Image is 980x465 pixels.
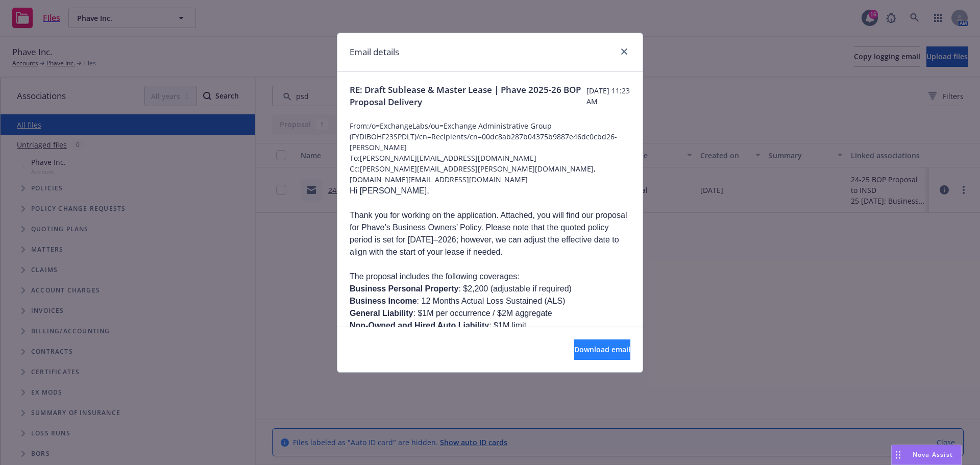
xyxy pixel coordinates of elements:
span: Cc: [PERSON_NAME][EMAIL_ADDRESS][PERSON_NAME][DOMAIN_NAME], [DOMAIN_NAME][EMAIL_ADDRESS][DOMAIN_N... [350,163,630,185]
a: close [618,45,630,58]
span: General Liability [350,309,413,317]
span: [DATE] 11:23 AM [586,85,630,107]
button: Nova Assist [891,445,962,465]
span: To: [PERSON_NAME][EMAIL_ADDRESS][DOMAIN_NAME] [350,153,630,163]
button: Download email [574,339,630,360]
span: : $1M limit [489,321,526,330]
span: Non-Owned and Hired Auto Liability [350,321,489,330]
span: RE: Draft Sublease & Master Lease | Phave 2025-26 BOP Proposal Delivery [350,84,586,108]
h1: Email details [350,45,399,59]
span: : 12 Months Actual Loss Sustained (ALS) [417,297,566,305]
span: Hi [PERSON_NAME], [350,186,429,195]
span: The proposal includes the following coverages: [350,272,520,281]
span: From: /o=ExchangeLabs/ou=Exchange Administrative Group (FYDIBOHF23SPDLT)/cn=Recipients/cn=00dc8ab... [350,120,630,153]
span: Nova Assist [913,450,953,459]
div: Drag to move [892,445,904,464]
span: Business Personal Property [350,284,458,293]
span: : $2,200 (adjustable if required) [458,284,571,293]
span: Download email [574,345,630,354]
span: Business Income [350,297,417,305]
span: : $1M per occurrence / $2M aggregate [413,309,552,317]
span: Thank you for working on the application. Attached, you will find our proposal for Phave’s Busine... [350,211,627,256]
